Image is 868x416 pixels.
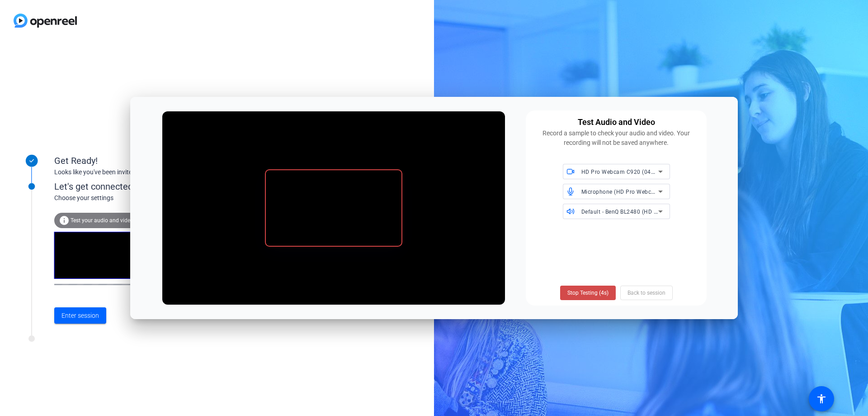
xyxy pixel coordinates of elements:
span: Enter session [61,311,99,320]
div: Test Audio and Video [578,116,655,129]
div: Choose your settings [54,193,254,203]
span: Default - BenQ BL2480 (HD Audio Driver for Display Audio) [581,208,736,215]
div: Let's get connected. [54,180,254,193]
div: Looks like you've been invited to join [54,167,235,177]
div: Record a sample to check your audio and video. Your recording will not be saved anywhere. [531,129,701,148]
span: Stop Testing (4s) [567,289,609,297]
span: Microphone (HD Pro Webcam C920) (046d:08e5) [581,188,712,195]
button: Stop Testing (4s) [560,286,616,300]
span: HD Pro Webcam C920 (046d:08e5) [581,168,675,175]
span: Test your audio and video [71,217,133,224]
mat-icon: accessibility [816,393,827,404]
mat-icon: info [59,215,70,226]
div: Get Ready! [54,154,235,167]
